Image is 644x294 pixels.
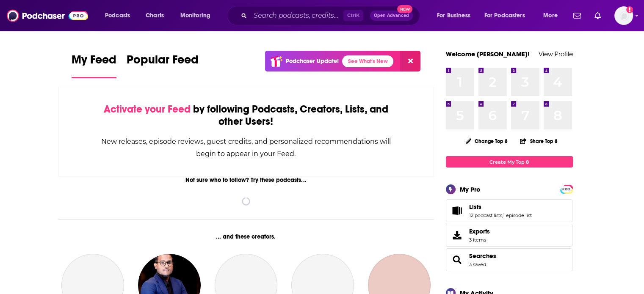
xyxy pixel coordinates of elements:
a: Popular Feed [127,52,199,78]
a: Searches [449,254,466,266]
span: Exports [469,228,490,235]
div: ... and these creators. [58,233,434,240]
div: My Pro [460,185,481,193]
span: Lists [469,203,481,211]
span: PRO [561,186,572,192]
span: Podcasts [105,10,130,22]
span: Activate your Feed [104,103,191,115]
button: open menu [479,9,537,22]
a: Searches [469,252,496,260]
button: Share Top 8 [520,133,558,149]
a: See What's New [342,55,393,67]
div: Search podcasts, credits, & more... [235,6,428,25]
span: New [397,5,412,13]
button: Show profile menu [614,6,633,25]
span: For Podcasters [484,10,525,22]
a: 1 episode list [503,212,532,218]
div: Not sure who to follow? Try these podcasts... [58,176,434,184]
a: Welcome [PERSON_NAME]! [446,50,530,58]
span: Open Advanced [374,14,409,18]
a: Lists [469,203,532,211]
a: Show notifications dropdown [591,8,604,23]
button: open menu [174,9,221,22]
span: Popular Feed [127,52,199,72]
a: Charts [140,9,169,22]
button: open menu [99,9,141,22]
button: open menu [537,9,568,22]
img: Podchaser - Follow, Share and Rate Podcasts [7,8,88,24]
a: Create My Top 8 [446,156,573,168]
span: Monitoring [180,10,210,22]
p: Podchaser Update! [286,58,339,65]
a: Lists [449,205,466,217]
span: Exports [449,229,466,241]
span: For Business [437,10,470,22]
span: Searches [446,248,573,271]
a: Show notifications dropdown [570,8,584,23]
button: Change Top 8 [461,136,513,146]
button: open menu [431,9,481,22]
img: User Profile [614,6,633,25]
a: Exports [446,224,573,247]
a: PRO [561,186,572,192]
span: More [543,10,558,22]
a: View Profile [539,50,573,58]
a: 3 saved [469,261,486,267]
button: Open AdvancedNew [370,11,413,21]
span: Logged in as Bcprpro33 [614,6,633,25]
span: , [502,212,503,218]
span: My Feed [72,52,116,72]
div: New releases, episode reviews, guest credits, and personalized recommendations will begin to appe... [101,135,392,160]
a: 12 podcast lists [469,212,502,218]
span: 3 items [469,237,490,243]
a: My Feed [72,52,116,78]
span: Charts [146,10,164,22]
span: Lists [446,199,573,222]
div: by following Podcasts, Creators, Lists, and other Users! [101,103,392,128]
input: Search podcasts, credits, & more... [250,9,343,22]
svg: Add a profile image [626,6,633,13]
span: Ctrl K [343,10,363,21]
